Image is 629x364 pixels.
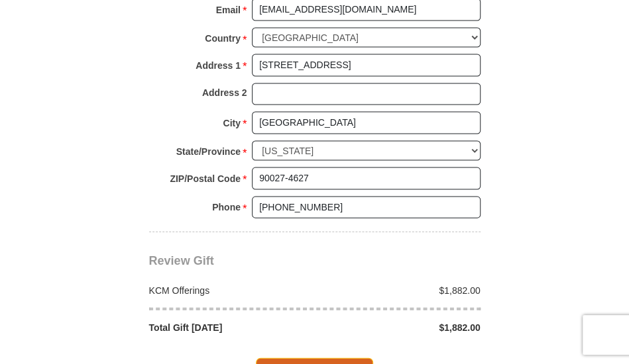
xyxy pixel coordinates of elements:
[202,83,247,102] strong: Address 2
[176,142,241,161] strong: State/Province
[196,56,241,75] strong: Address 1
[216,1,241,19] strong: Email
[315,321,488,334] div: $1,882.00
[142,321,315,334] div: Total Gift [DATE]
[212,198,241,216] strong: Phone
[205,29,241,48] strong: Country
[223,114,240,132] strong: City
[315,284,488,297] div: $1,882.00
[142,284,315,297] div: KCM Offerings
[149,254,214,267] span: Review Gift
[170,169,241,188] strong: ZIP/Postal Code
